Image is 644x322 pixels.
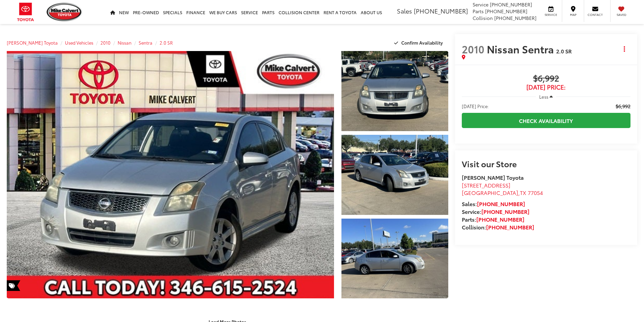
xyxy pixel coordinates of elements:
span: Collision [473,15,493,21]
a: [STREET_ADDRESS] [GEOGRAPHIC_DATA],TX 77054 [462,181,543,197]
a: Check Availability [462,113,630,128]
strong: Service: [462,207,529,215]
span: [PHONE_NUMBER] [490,1,532,8]
span: [GEOGRAPHIC_DATA] [462,189,518,196]
span: Special [7,280,20,291]
img: Mike Calvert Toyota [47,3,82,21]
a: Expand Photo 3 [341,219,448,299]
strong: [PERSON_NAME] Toyota [462,173,524,181]
button: Actions [619,43,630,55]
a: Used Vehicles [65,40,93,46]
span: Parts [473,8,484,15]
span: [PHONE_NUMBER] [414,6,468,15]
img: 2010 Nissan Sentra 2.0 SR [3,50,337,300]
strong: Parts: [462,215,524,223]
span: $6,992 [616,103,630,109]
span: , [462,189,543,196]
span: [STREET_ADDRESS] [462,181,510,189]
a: [PHONE_NUMBER] [477,200,525,207]
a: [PHONE_NUMBER] [486,223,534,231]
a: [PHONE_NUMBER] [476,215,524,223]
a: Expand Photo 1 [341,51,448,131]
span: Confirm Availability [401,40,443,46]
a: Nissan [118,40,132,46]
span: 77054 [528,189,543,196]
a: Expand Photo 0 [7,51,334,298]
span: Service [473,1,488,8]
span: Contact [588,13,603,17]
span: [PHONE_NUMBER] [494,15,536,21]
span: $6,992 [462,74,630,84]
span: 2010 [462,42,484,56]
span: Service [543,13,558,17]
strong: Collision: [462,223,534,231]
a: 2010 [100,40,111,46]
h2: Visit our Store [462,159,630,168]
span: Nissan Sentra [487,42,556,56]
button: Confirm Availability [390,37,448,49]
img: 2010 Nissan Sentra 2.0 SR [340,218,449,299]
span: TX [520,189,526,196]
span: [PHONE_NUMBER] [485,8,527,15]
img: 2010 Nissan Sentra 2.0 SR [340,134,449,216]
a: [PERSON_NAME] Toyota [7,40,58,46]
button: Less [536,91,556,103]
a: [PHONE_NUMBER] [481,207,529,215]
span: Less [539,94,548,100]
img: 2010 Nissan Sentra 2.0 SR [340,50,449,132]
span: dropdown dots [624,46,625,52]
a: Expand Photo 2 [341,135,448,215]
span: [DATE] Price: [462,84,630,91]
span: 2.0 SR [556,47,572,55]
strong: Sales: [462,200,525,207]
span: Map [566,13,580,17]
span: Saved [614,13,629,17]
a: Sentra [139,40,152,46]
span: [DATE] Price: [462,103,489,109]
a: 2.0 SR [160,40,173,46]
span: Sales [397,6,412,15]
